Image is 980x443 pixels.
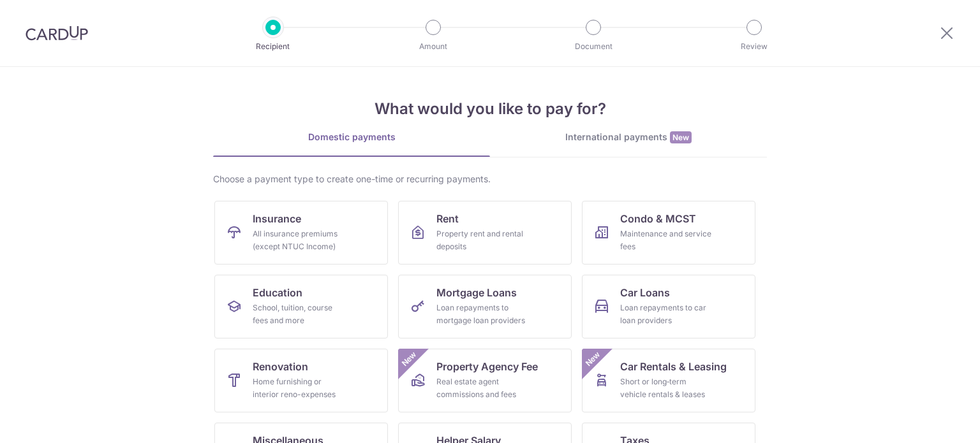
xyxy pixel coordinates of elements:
[490,131,767,144] div: International payments
[670,131,692,143] span: New
[620,211,696,226] span: Condo & MCST
[436,301,528,327] div: Loan repayments to mortgage loan providers
[582,201,755,265] a: Condo & MCSTMaintenance and service fees
[436,211,459,226] span: Rent
[582,275,755,338] a: Car LoansLoan repayments to car loan providers
[398,275,572,338] a: Mortgage LoansLoan repayments to mortgage loan providers
[226,40,320,53] p: Recipient
[386,40,480,53] p: Amount
[213,98,767,120] h4: What would you like to pay for?
[214,275,388,338] a: EducationSchool, tuition, course fees and more
[583,349,604,370] span: New
[253,285,302,300] span: Education
[213,173,767,185] div: Choose a payment type to create one-time or recurring payments.
[436,359,538,374] span: Property Agency Fee
[214,201,388,265] a: InsuranceAll insurance premiums (except NTUC Income)
[436,285,517,300] span: Mortgage Loans
[399,349,420,370] span: New
[620,228,712,253] div: Maintenance and service fees
[253,359,308,374] span: Renovation
[436,228,528,253] div: Property rent and rental deposits
[213,131,490,143] div: Domestic payments
[546,40,641,53] p: Document
[707,40,801,53] p: Review
[582,349,755,412] a: Car Rentals & LeasingShort or long‑term vehicle rentals & leasesNew
[214,349,388,412] a: RenovationHome furnishing or interior reno-expenses
[620,301,712,327] div: Loan repayments to car loan providers
[26,25,88,41] img: CardUp
[620,375,712,401] div: Short or long‑term vehicle rentals & leases
[253,301,345,327] div: School, tuition, course fees and more
[620,285,670,300] span: Car Loans
[436,375,528,401] div: Real estate agent commissions and fees
[398,201,572,265] a: RentProperty rent and rental deposits
[620,359,727,374] span: Car Rentals & Leasing
[253,228,345,253] div: All insurance premiums (except NTUC Income)
[253,375,345,401] div: Home furnishing or interior reno-expenses
[253,211,301,226] span: Insurance
[398,349,572,412] a: Property Agency FeeReal estate agent commissions and feesNew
